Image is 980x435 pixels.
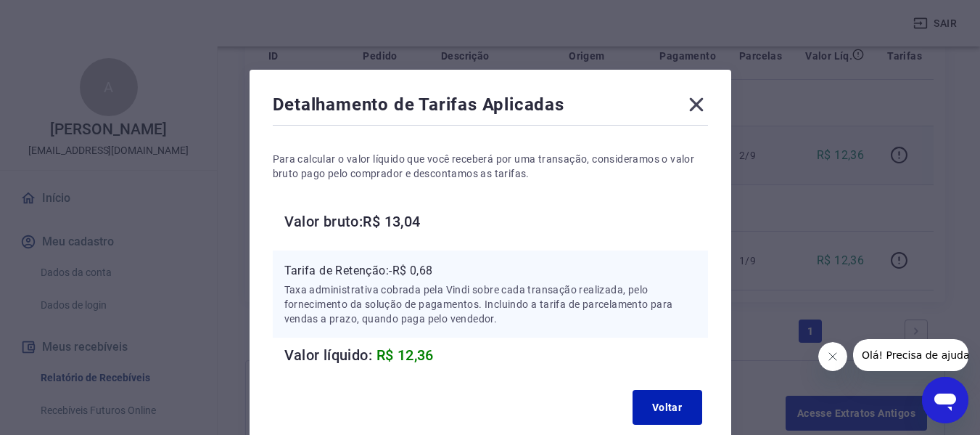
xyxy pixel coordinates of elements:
[922,377,968,423] iframe: Botão para abrir a janela de mensagens
[284,282,696,326] p: Taxa administrativa cobrada pela Vindi sobre cada transação realizada, pelo fornecimento da soluç...
[284,210,708,233] h6: Valor bruto: R$ 13,04
[273,152,708,181] p: Para calcular o valor líquido que você receberá por uma transação, consideramos o valor bruto pag...
[376,346,434,364] span: R$ 12,36
[273,93,708,122] div: Detalhamento de Tarifas Aplicadas
[9,10,122,22] span: Olá! Precisa de ajuda?
[284,343,708,367] h6: Valor líquido:
[853,339,968,371] iframe: Mensagem da empresa
[818,342,847,371] iframe: Fechar mensagem
[633,390,702,425] button: Voltar
[284,262,696,280] p: Tarifa de Retenção: -R$ 0,68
